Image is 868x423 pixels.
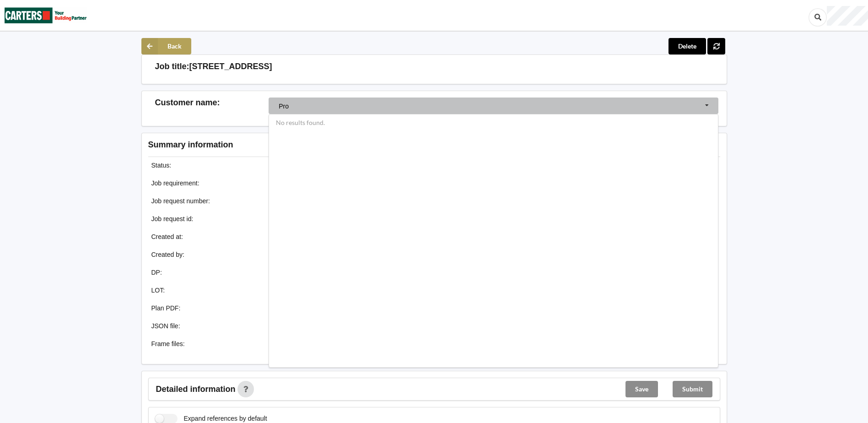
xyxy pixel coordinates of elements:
[141,38,191,54] button: Back
[156,385,236,393] span: Detailed information
[148,140,574,150] h3: Summary information
[669,38,706,54] button: Delete
[145,339,288,358] div: Frame files :
[269,98,718,114] div: Customer Selector
[145,214,288,223] div: Job request id :
[145,268,288,277] div: DP :
[145,196,288,206] div: Job request number :
[155,98,269,108] h3: Customer name :
[269,114,718,131] div: No results found.
[145,286,288,295] div: LOT :
[145,250,288,259] div: Created by :
[5,0,87,30] img: Carters
[189,61,272,72] h3: [STREET_ADDRESS]
[827,6,868,26] div: User Profile
[145,304,288,313] div: Plan PDF :
[145,232,288,241] div: Created at :
[145,179,288,188] div: Job requirement :
[145,321,288,331] div: JSON file :
[155,61,189,72] h3: Job title:
[145,161,288,170] div: Status :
